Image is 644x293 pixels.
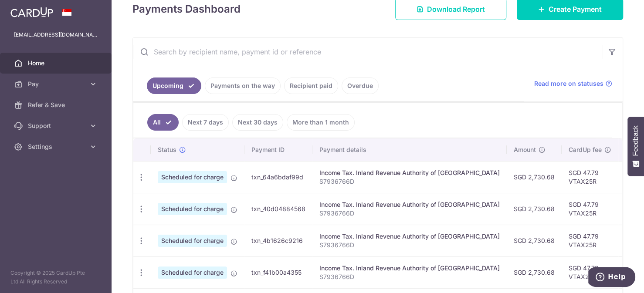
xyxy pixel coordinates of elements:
[28,142,85,151] span: Settings
[28,80,85,88] span: Pay
[319,209,500,218] p: S7936766D
[10,7,53,17] img: CardUp
[158,145,176,154] span: Status
[342,77,379,94] a: Overdue
[244,138,312,161] th: Payment ID
[244,256,312,288] td: txn_f41b00a4355
[319,273,500,281] p: S7936766D
[182,114,229,131] a: Next 7 days
[28,101,85,109] span: Refer & Save
[562,193,618,225] td: SGD 47.79 VTAX25R
[312,138,507,161] th: Payment details
[507,225,562,256] td: SGD 2,730.68
[562,256,618,288] td: SGD 47.79 VTAX25R
[507,161,562,193] td: SGD 2,730.68
[319,168,500,177] div: Income Tax. Inland Revenue Authority of [GEOGRAPHIC_DATA]
[244,225,312,256] td: txn_4b1626c9216
[588,267,635,289] iframe: Opens a widget where you can find more information
[514,145,536,154] span: Amount
[319,232,500,241] div: Income Tax. Inland Revenue Authority of [GEOGRAPHIC_DATA]
[147,114,179,131] a: All
[507,193,562,225] td: SGD 2,730.68
[562,225,618,256] td: SGD 47.79 VTAX25R
[244,193,312,225] td: txn_40d04884568
[158,266,227,279] span: Scheduled for charge
[549,4,602,14] span: Create Payment
[232,114,283,131] a: Next 30 days
[158,235,227,247] span: Scheduled for charge
[534,79,603,88] span: Read more on statuses
[158,203,227,215] span: Scheduled for charge
[14,30,98,39] p: [EMAIL_ADDRESS][DOMAIN_NAME]
[132,1,241,17] h4: Payments Dashboard
[319,241,500,249] p: S7936766D
[427,4,485,14] span: Download Report
[28,59,85,67] span: Home
[28,121,85,130] span: Support
[632,125,640,156] span: Feedback
[284,77,338,94] a: Recipient paid
[133,38,602,66] input: Search by recipient name, payment id or reference
[507,256,562,288] td: SGD 2,730.68
[627,117,644,176] button: Feedback - Show survey
[569,145,602,154] span: CardUp fee
[319,177,500,186] p: S7936766D
[287,114,355,131] a: More than 1 month
[147,77,201,94] a: Upcoming
[158,171,227,183] span: Scheduled for charge
[244,161,312,193] td: txn_64a6bdaf99d
[319,200,500,209] div: Income Tax. Inland Revenue Authority of [GEOGRAPHIC_DATA]
[534,79,612,88] a: Read more on statuses
[319,264,500,273] div: Income Tax. Inland Revenue Authority of [GEOGRAPHIC_DATA]
[205,77,281,94] a: Payments on the way
[562,161,618,193] td: SGD 47.79 VTAX25R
